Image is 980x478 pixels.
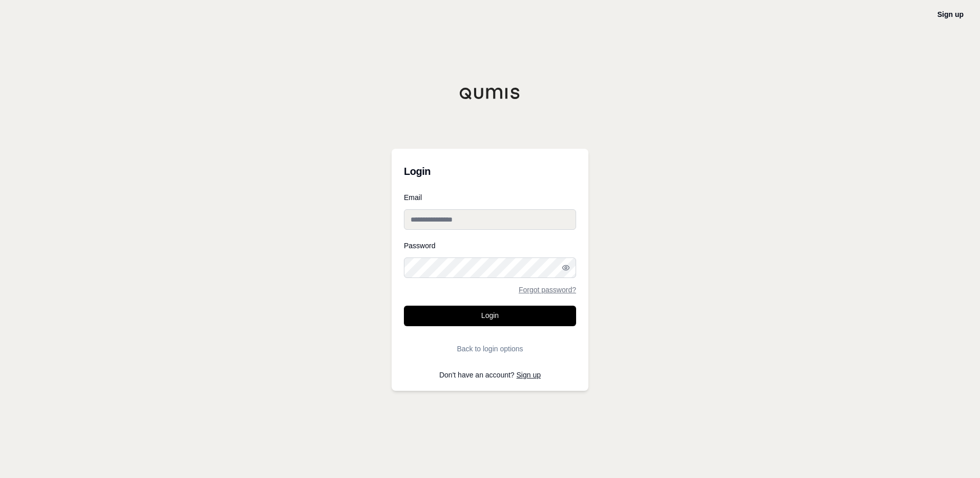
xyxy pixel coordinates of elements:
[404,242,576,249] label: Password
[459,87,521,99] img: Qumis
[937,10,964,18] a: Sign up
[517,371,541,379] a: Sign up
[404,338,576,359] button: Back to login options
[404,194,576,201] label: Email
[519,286,576,293] a: Forgot password?
[404,161,576,182] h3: Login
[404,306,576,326] button: Login
[404,371,576,379] p: Don't have an account?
